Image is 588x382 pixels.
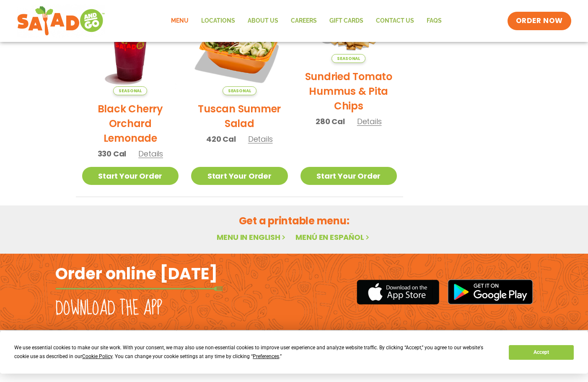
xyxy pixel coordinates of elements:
h2: Sundried Tomato Hummus & Pita Chips [300,69,397,113]
h2: Tuscan Summer Salad [191,101,288,131]
a: Locations [195,11,241,31]
a: Contact Us [370,11,420,31]
span: Details [248,134,273,144]
a: Menu [165,11,195,31]
a: About Us [241,11,285,31]
h2: Download the app [55,297,162,320]
span: Cookie Policy [82,353,112,359]
img: appstore [357,278,439,306]
span: Details [138,148,163,159]
a: Menu in English [217,232,287,242]
span: Preferences [253,353,279,359]
span: ORDER NOW [516,16,563,26]
img: new-SAG-logo-768×292 [17,4,105,38]
img: fork [55,286,223,291]
a: Start Your Order [82,167,179,185]
span: 420 Cal [206,133,236,145]
span: 280 Cal [316,116,345,127]
a: Start Your Order [191,167,288,185]
a: GIFT CARDS [323,11,370,31]
span: Seasonal [223,86,256,95]
a: Start Your Order [300,167,397,185]
a: ORDER NOW [508,12,571,30]
span: Seasonal [113,86,147,95]
h2: Get a printable menu: [76,213,513,228]
a: Careers [285,11,323,31]
nav: Menu [165,11,448,31]
button: Accept [509,345,573,360]
a: Menú en español [295,232,371,242]
h2: Black Cherry Orchard Lemonade [82,101,179,146]
a: FAQs [420,11,448,31]
div: We use essential cookies to make our site work. With your consent, we may also use non-essential ... [14,343,499,361]
img: google_play [448,279,533,304]
span: 330 Cal [98,148,127,159]
span: Details [357,116,382,127]
span: Seasonal [332,54,365,63]
h2: Order online [DATE] [55,263,218,284]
